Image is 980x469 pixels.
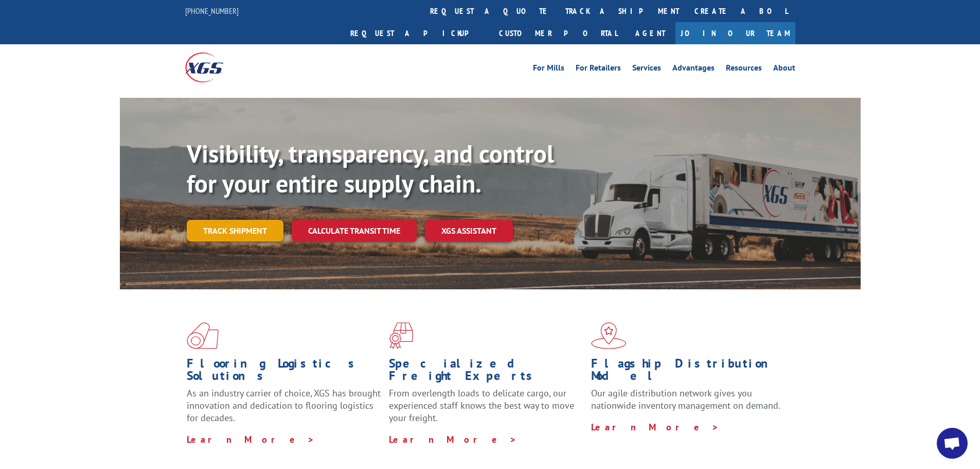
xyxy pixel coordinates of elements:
[591,357,786,387] h1: Flagship Distribution Model
[343,22,491,44] a: Request a pickup
[773,64,795,75] a: About
[389,387,583,433] p: From overlength loads to delicate cargo, our experienced staff knows the best way to move your fr...
[425,220,513,242] a: XGS ASSISTANT
[591,421,719,433] a: Learn More >
[185,6,239,16] a: [PHONE_NUMBER]
[632,64,661,75] a: Services
[389,357,583,387] h1: Specialized Freight Experts
[491,22,625,44] a: Customer Portal
[533,64,564,75] a: For Mills
[576,64,621,75] a: For Retailers
[187,433,315,445] a: Learn More >
[726,64,762,75] a: Resources
[187,220,283,241] a: Track shipment
[389,433,517,445] a: Learn More >
[292,220,417,242] a: Calculate transit time
[187,137,554,199] b: Visibility, transparency, and control for your entire supply chain.
[937,428,968,459] div: Open chat
[672,64,715,75] a: Advantages
[187,322,219,349] img: xgs-icon-total-supply-chain-intelligence-red
[389,322,413,349] img: xgs-icon-focused-on-flooring-red
[187,387,381,424] span: As an industry carrier of choice, XGS has brought innovation and dedication to flooring logistics...
[591,387,780,411] span: Our agile distribution network gives you nationwide inventory management on demand.
[625,22,675,44] a: Agent
[591,322,627,349] img: xgs-icon-flagship-distribution-model-red
[675,22,795,44] a: Join Our Team
[187,357,381,387] h1: Flooring Logistics Solutions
